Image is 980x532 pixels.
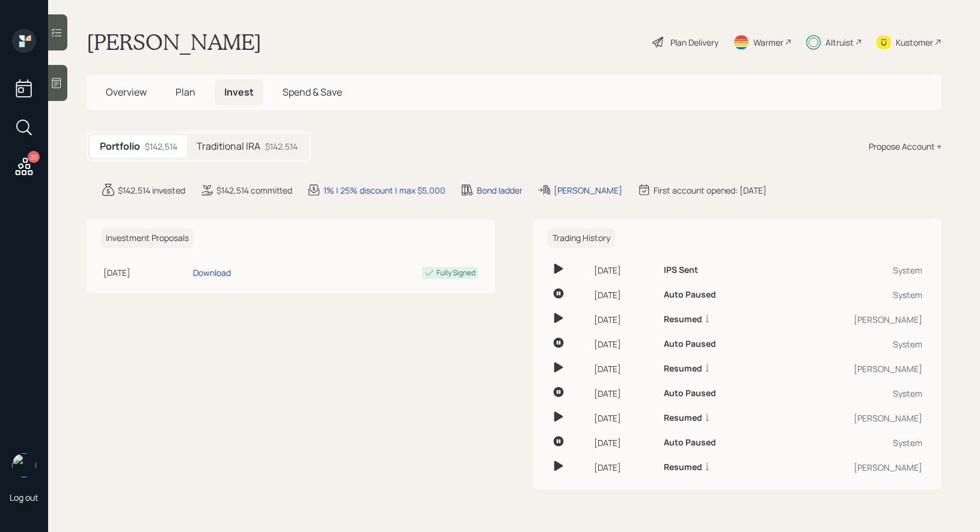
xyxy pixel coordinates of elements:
h5: Portfolio [100,141,140,152]
div: $142,514 invested [118,184,185,197]
h6: Resumed [664,413,702,423]
div: Warmer [753,36,783,49]
div: Propose Account + [869,140,942,153]
div: System [782,436,922,449]
div: $142,514 [145,140,177,153]
h6: Trading History [548,228,615,248]
span: Spend & Save [283,85,342,99]
div: $142,514 committed [216,184,292,197]
div: System [782,387,922,400]
div: [PERSON_NAME] [782,412,922,424]
h6: Auto Paused [664,388,716,399]
div: 20 [28,151,40,163]
div: Fully Signed [436,268,476,278]
span: Plan [176,85,195,99]
img: treva-nostdahl-headshot.png [12,453,36,477]
div: [PERSON_NAME] [554,184,622,197]
div: [DATE] [594,436,655,449]
div: [PERSON_NAME] [782,313,922,326]
div: System [782,289,922,301]
div: System [782,338,922,350]
div: [PERSON_NAME] [782,362,922,375]
h6: Auto Paused [664,438,716,448]
div: Download [193,266,231,279]
h6: Auto Paused [664,290,716,300]
div: Bond ladder [477,184,522,197]
div: [DATE] [594,289,655,301]
h6: IPS Sent [664,265,698,275]
div: [DATE] [103,266,188,279]
div: [DATE] [594,362,655,375]
div: [DATE] [594,313,655,326]
div: [DATE] [594,264,655,277]
div: [DATE] [594,338,655,350]
div: Log out [10,492,38,503]
div: First account opened: [DATE] [654,184,767,197]
h5: Traditional IRA [197,141,260,152]
div: [DATE] [594,412,655,424]
div: Plan Delivery [670,36,718,49]
div: Kustomer [896,36,933,49]
span: Overview [106,85,147,99]
div: [DATE] [594,387,655,400]
div: [PERSON_NAME] [782,461,922,474]
div: 1% | 25% discount | max $5,000 [323,184,446,197]
h6: Resumed [664,364,702,374]
h1: [PERSON_NAME] [87,29,262,55]
h6: Auto Paused [664,339,716,349]
div: [DATE] [594,461,655,474]
h6: Investment Proposals [101,228,194,248]
div: System [782,264,922,277]
h6: Resumed [664,314,702,325]
div: Altruist [825,36,854,49]
div: $142,514 [265,140,298,153]
h6: Resumed [664,462,702,472]
span: Invest [224,85,254,99]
